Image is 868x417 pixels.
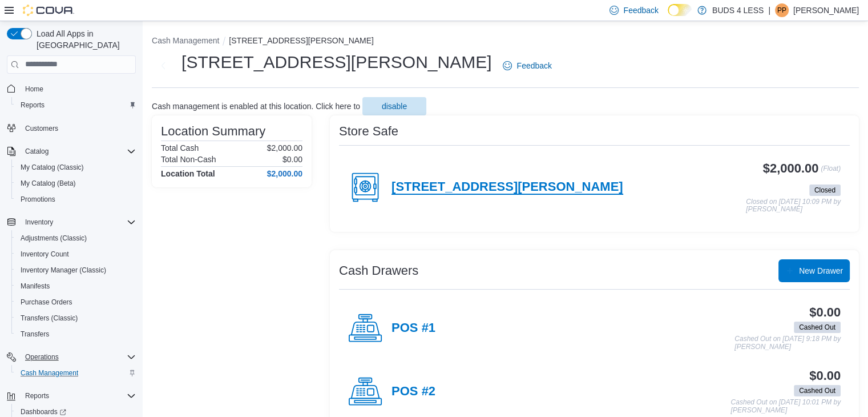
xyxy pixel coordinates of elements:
span: Feedback [623,5,658,16]
span: Load All Apps in [GEOGRAPHIC_DATA] [32,28,136,51]
span: Transfers [16,327,136,341]
span: Closed [809,185,841,196]
p: Cash management is enabled at this location. Click here to [152,102,360,111]
span: Inventory Manager (Classic) [16,263,136,277]
button: My Catalog (Beta) [11,175,140,191]
button: Reports [2,388,140,404]
a: Transfers (Classic) [16,311,82,325]
span: Transfers [21,330,49,339]
h4: POS #2 [391,384,435,399]
a: Inventory Manager (Classic) [16,263,111,277]
button: Home [2,81,140,97]
p: Cashed Out on [DATE] 9:18 PM by [PERSON_NAME] [734,335,841,351]
button: Catalog [21,145,53,158]
button: Next [152,54,175,77]
button: Operations [2,349,140,365]
span: Catalog [25,147,49,156]
span: Transfers (Classic) [21,314,78,323]
span: Operations [21,350,136,364]
h3: $2,000.00 [763,162,819,175]
button: Transfers (Classic) [11,310,140,326]
h1: [STREET_ADDRESS][PERSON_NAME] [181,51,491,74]
a: Feedback [498,54,556,77]
button: Inventory [2,214,140,230]
h3: Store Safe [339,125,398,138]
span: Reports [21,101,45,110]
a: Transfers [16,327,54,341]
p: | [768,3,770,17]
span: Dark Mode [668,16,668,17]
span: Reports [25,391,49,400]
h3: Cash Drawers [339,264,418,278]
a: Manifests [16,279,54,293]
a: Inventory Count [16,247,74,261]
a: Adjustments (Classic) [16,231,91,245]
span: My Catalog (Beta) [21,179,76,188]
button: My Catalog (Classic) [11,159,140,175]
span: Purchase Orders [21,298,72,307]
button: Customers [2,120,140,137]
p: [PERSON_NAME] [793,3,859,17]
button: New Drawer [778,259,850,282]
span: My Catalog (Classic) [16,161,136,174]
h3: Location Summary [161,125,265,138]
h6: Total Cash [161,143,199,153]
span: Closed [814,185,835,195]
button: Promotions [11,191,140,207]
span: Transfers (Classic) [16,311,136,325]
span: Cashed Out [799,386,835,396]
span: Manifests [16,279,136,293]
button: Inventory [21,215,58,229]
span: Cashed Out [794,322,841,333]
a: Promotions [16,193,60,206]
button: Cash Management [11,365,140,381]
button: Operations [21,350,63,364]
a: Cash Management [16,366,83,380]
span: Inventory [25,218,53,227]
span: My Catalog (Classic) [21,163,84,172]
span: Reports [21,389,136,403]
span: Cash Management [16,366,136,380]
button: [STREET_ADDRESS][PERSON_NAME] [229,36,374,45]
span: Customers [25,124,58,133]
h4: POS #1 [391,321,435,336]
span: Home [25,85,43,94]
span: Catalog [21,145,136,158]
button: Reports [11,97,140,113]
h3: $0.00 [809,369,841,383]
a: Customers [21,122,63,135]
span: Cash Management [21,368,78,378]
p: BUDS 4 LESS [712,3,764,17]
span: Cashed Out [794,385,841,396]
p: Cashed Out on [DATE] 10:01 PM by [PERSON_NAME] [730,399,841,414]
span: disable [382,101,407,112]
span: Inventory [21,215,136,229]
h4: Location Total [161,169,215,178]
span: PP [777,3,786,17]
span: Purchase Orders [16,295,136,309]
button: Inventory Count [11,246,140,262]
p: Closed on [DATE] 10:09 PM by [PERSON_NAME] [746,198,841,214]
span: Feedback [516,60,551,71]
button: Cash Management [152,36,219,45]
span: Promotions [21,195,55,204]
a: My Catalog (Classic) [16,161,88,174]
span: Cashed Out [799,322,835,332]
p: $2,000.00 [267,143,302,153]
span: Dashboards [21,407,66,416]
button: Inventory Manager (Classic) [11,262,140,278]
span: Reports [16,98,136,112]
span: Customers [21,121,136,135]
h4: [STREET_ADDRESS][PERSON_NAME] [391,180,623,195]
span: My Catalog (Beta) [16,177,136,190]
input: Dark Mode [668,4,692,16]
button: Catalog [2,143,140,159]
span: Operations [25,352,59,362]
span: Inventory Count [16,247,136,261]
a: Home [21,82,48,96]
p: (Float) [821,162,841,182]
button: disable [362,97,426,115]
p: $0.00 [282,155,302,164]
button: Manifests [11,278,140,294]
nav: An example of EuiBreadcrumbs [152,35,859,49]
